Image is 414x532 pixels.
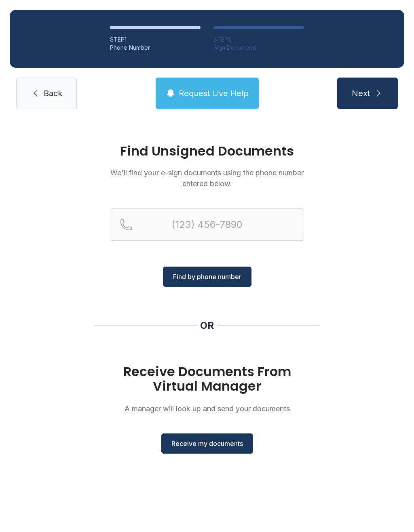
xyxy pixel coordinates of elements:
span: Back [44,88,62,99]
input: Reservation phone number [110,208,304,241]
h1: Find Unsigned Documents [110,145,304,158]
span: Next [352,88,370,99]
div: STEP 2 [213,36,304,44]
p: A manager will look up and send your documents [110,403,304,414]
span: Request Live Help [179,88,249,99]
p: We'll find your e-sign documents using the phone number entered below. [110,167,304,189]
div: OR [200,319,214,332]
span: Receive my documents [171,439,243,448]
div: Sign Documents [213,44,304,52]
div: Phone Number [110,44,201,52]
div: STEP 1 [110,36,201,44]
span: Find by phone number [173,272,241,282]
h1: Receive Documents From Virtual Manager [110,364,304,393]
